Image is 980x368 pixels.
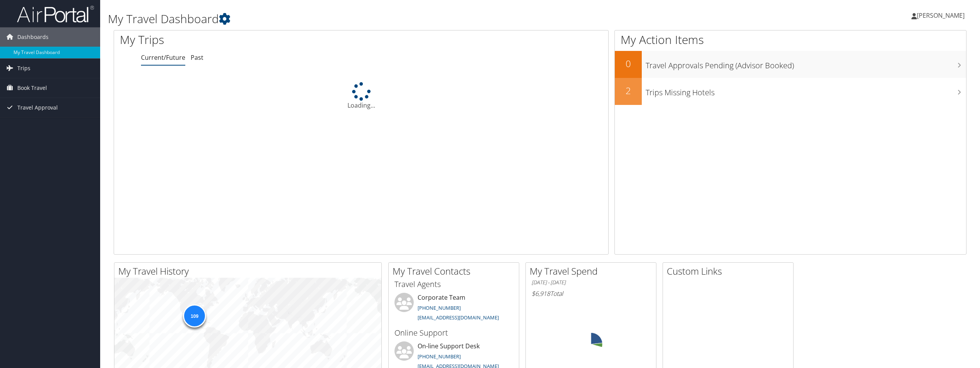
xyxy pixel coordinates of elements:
[615,84,642,97] h2: 2
[615,78,966,105] a: 2Trips Missing Hotels
[532,289,550,298] span: $6,918
[17,78,47,98] span: Book Travel
[191,53,203,62] a: Past
[615,57,642,70] h2: 0
[418,314,499,321] a: [EMAIL_ADDRESS][DOMAIN_NAME]
[911,4,972,27] a: [PERSON_NAME]
[118,265,381,278] h2: My Travel History
[17,98,58,117] span: Travel Approval
[393,265,519,278] h2: My Travel Contacts
[532,279,650,286] h6: [DATE] - [DATE]
[391,293,517,324] li: Corporate Team
[646,83,966,98] h3: Trips Missing Hotels
[530,265,656,278] h2: My Travel Spend
[667,265,793,278] h2: Custom Links
[114,82,608,110] div: Loading...
[418,353,461,360] a: [PHONE_NUMBER]
[17,27,49,47] span: Dashboards
[615,32,966,48] h1: My Action Items
[120,32,397,48] h1: My Trips
[917,11,965,20] span: [PERSON_NAME]
[394,279,513,290] h3: Travel Agents
[646,56,966,71] h3: Travel Approvals Pending (Advisor Booked)
[418,304,461,311] a: [PHONE_NUMBER]
[394,327,513,338] h3: Online Support
[615,51,966,78] a: 0Travel Approvals Pending (Advisor Booked)
[141,53,185,62] a: Current/Future
[183,304,206,327] div: 109
[17,59,30,78] span: Trips
[532,289,650,298] h6: Total
[17,5,94,23] img: airportal-logo.png
[108,11,684,27] h1: My Travel Dashboard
